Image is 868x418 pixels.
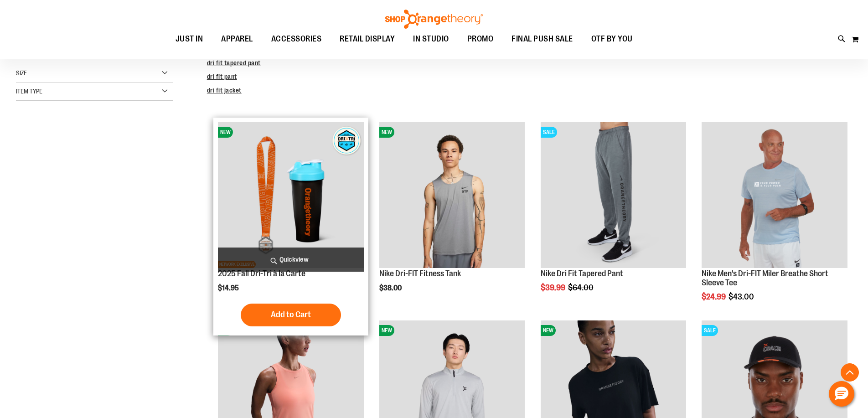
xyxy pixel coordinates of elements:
[541,325,556,336] span: NEW
[213,118,368,335] div: product
[241,304,341,326] button: Add to Cart
[829,381,854,407] button: Hello, have a question? Let’s chat.
[340,29,395,49] span: RETAIL DISPLAY
[207,59,261,67] a: dri fit tapered pant
[458,29,503,50] a: PROMO
[16,88,42,95] span: Item Type
[697,118,852,324] div: product
[262,29,331,50] a: ACCESSORIES
[16,69,27,77] span: Size
[536,118,691,315] div: product
[218,248,364,272] a: Quickview
[212,29,262,50] a: APPAREL
[207,73,237,80] a: dri fit pant
[467,29,494,49] span: PROMO
[384,10,484,29] img: Shop Orangetheory
[568,283,595,292] span: $64.00
[541,269,623,278] a: Nike Dri Fit Tapered Pant
[702,292,727,301] span: $24.99
[702,122,847,269] a: Product image for Nike Dri Fit Breathe Short Sleeve Tee
[841,363,859,382] button: Back To Top
[176,29,203,49] span: JUST IN
[511,29,573,49] span: FINAL PUSH SALE
[218,269,305,278] a: 2025 Fall Dri-Tri à la Carte
[218,122,364,268] img: 2025 Fall Dri-Tri à la Carte
[218,284,240,292] span: $14.95
[379,269,461,278] a: Nike Dri-FIT Fitness Tank
[404,29,458,50] a: IN STUDIO
[591,29,633,49] span: OTF BY YOU
[375,118,530,315] div: product
[541,122,687,268] img: Product image for Nike Dri Fit Tapered Pant
[221,29,253,49] span: APPAREL
[728,292,755,301] span: $43.00
[218,127,233,138] span: NEW
[502,29,582,50] a: FINAL PUSH SALE
[379,122,525,269] a: Nike Dri-FIT Fitness TankNEW
[541,127,557,138] span: SALE
[166,29,212,50] a: JUST IN
[541,283,567,292] span: $39.99
[271,310,311,320] span: Add to Cart
[379,284,403,292] span: $38.00
[702,122,847,268] img: Product image for Nike Dri Fit Breathe Short Sleeve Tee
[331,29,404,50] a: RETAIL DISPLAY
[702,269,828,287] a: Nike Men's Dri-FIT Miler Breathe Short Sleeve Tee
[218,122,364,269] a: 2025 Fall Dri-Tri à la CarteNEWNETWORK EXCLUSIVE
[379,122,525,268] img: Nike Dri-FIT Fitness Tank
[207,87,242,94] a: dri fit jacket
[271,29,322,49] span: ACCESSORIES
[379,127,394,138] span: NEW
[413,29,449,49] span: IN STUDIO
[702,325,718,336] span: SALE
[582,29,642,50] a: OTF BY YOU
[541,122,687,269] a: Product image for Nike Dri Fit Tapered PantSALE
[379,325,394,336] span: NEW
